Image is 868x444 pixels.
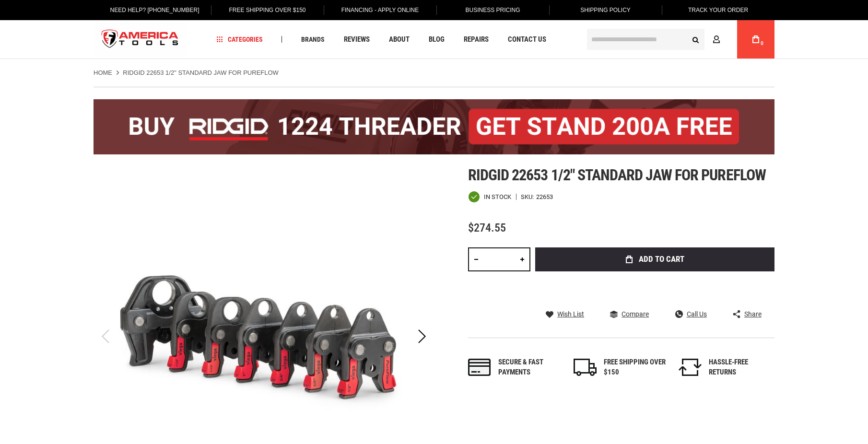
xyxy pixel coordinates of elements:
span: Share [744,311,762,317]
span: Repairs [464,36,489,43]
a: Contact Us [504,33,551,46]
button: Search [686,30,704,48]
div: Availability [468,191,511,203]
span: In stock [484,194,511,200]
span: Add to Cart [639,255,684,263]
a: Categories [212,33,267,46]
img: BOGO: Buy the RIDGID® 1224 Threader (26092), get the 92467 200A Stand FREE! [94,99,774,154]
a: Reviews [340,33,374,46]
span: Call Us [687,311,707,317]
span: 0 [761,41,763,46]
span: Blog [429,36,445,43]
strong: RIDGID 22653 1/2" STANDARD JAW FOR PUREFLOW [123,69,279,76]
a: 0 [747,20,765,58]
div: 22653 [536,194,553,200]
span: About [389,36,410,43]
span: Ridgid 22653 1/2" standard jaw for pureflow [468,166,766,184]
span: Shipping Policy [580,7,631,13]
strong: SKU [521,194,536,200]
a: About [385,33,414,46]
a: Repairs [459,33,493,46]
img: America Tools [94,22,187,58]
div: HASSLE-FREE RETURNS [709,357,771,378]
div: Secure & fast payments [498,357,561,378]
span: Categories [217,36,263,43]
a: Brands [297,33,329,46]
img: shipping [574,359,597,376]
span: Compare [622,311,649,317]
a: Home [94,69,112,77]
span: $274.55 [468,221,506,234]
a: Call Us [675,310,707,318]
img: payments [468,359,491,376]
iframe: Secure express checkout frame [533,274,776,302]
span: Reviews [344,36,370,43]
span: Contact Us [508,36,546,43]
a: Compare [610,310,649,318]
img: returns [679,359,702,376]
button: Add to Cart [535,247,774,271]
div: FREE SHIPPING OVER $150 [604,357,666,378]
span: Brands [301,36,325,43]
span: Wish List [557,311,584,317]
a: Blog [424,33,449,46]
a: Wish List [546,310,584,318]
a: store logo [94,22,187,58]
